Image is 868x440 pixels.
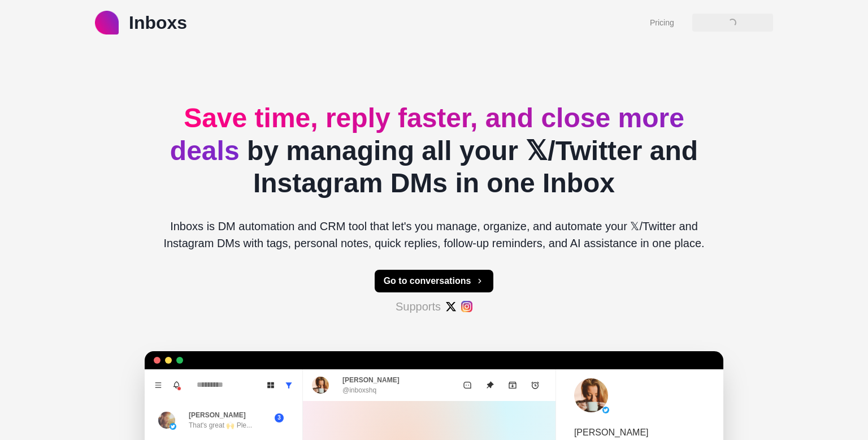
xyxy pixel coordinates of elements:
[154,102,714,200] h2: by managing all your 𝕏/Twitter and Instagram DMs in one Inbox
[312,377,329,394] img: picture
[149,376,167,394] button: Menu
[95,11,119,34] img: logo
[189,420,252,430] p: That's great 🙌 Ple...
[167,376,185,394] button: Notifications
[445,301,457,312] img: #
[342,375,400,385] p: [PERSON_NAME]
[375,270,494,292] button: Go to conversations
[501,374,524,396] button: Archive
[280,376,298,394] button: Show all conversations
[170,103,684,166] span: Save time, reply faster, and close more deals
[602,407,609,413] img: picture
[479,374,501,396] button: Unpin
[170,423,176,430] img: picture
[574,426,649,439] p: [PERSON_NAME]
[189,410,246,420] p: [PERSON_NAME]
[574,378,608,412] img: picture
[456,374,479,396] button: Mark as unread
[461,301,472,312] img: #
[262,376,280,394] button: Board View
[524,374,546,396] button: Add reminder
[275,413,284,422] span: 3
[129,9,187,36] p: Inboxs
[95,9,187,36] a: logoInboxs
[342,385,376,395] p: @inboxshq
[158,412,175,429] img: picture
[154,218,714,252] p: Inboxs is DM automation and CRM tool that let's you manage, organize, and automate your 𝕏/Twitter...
[396,298,441,315] p: Supports
[650,17,674,29] a: Pricing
